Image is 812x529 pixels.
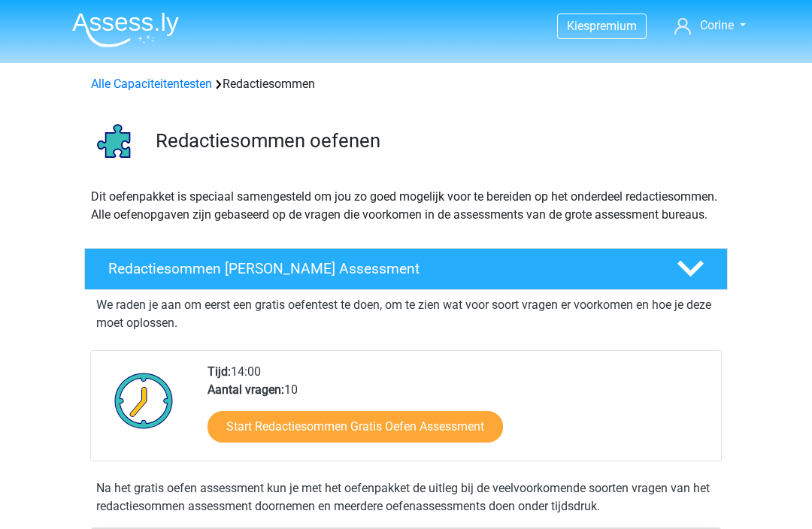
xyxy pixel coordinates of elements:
[96,296,716,332] p: We raden je aan om eerst een gratis oefentest te doen, om te zien wat voor soort vragen er voorko...
[196,363,720,461] div: 14:00 10
[108,260,653,277] h4: Redactiesommen [PERSON_NAME] Assessment
[208,411,503,443] a: Start Redactiesommen Gratis Oefen Assessment
[91,77,212,91] a: Alle Capaciteitentesten
[589,19,637,33] span: premium
[208,382,284,397] b: Aantal vragen:
[558,16,646,36] a: Kiespremium
[85,75,727,93] div: Redactiesommen
[668,17,752,35] a: Corine
[700,18,734,32] span: Corine
[72,12,179,47] img: Assessly
[208,364,231,379] b: Tijd:
[85,111,149,175] img: redactiesommen
[91,188,721,224] p: Dit oefenpakket is speciaal samengesteld om jou zo goed mogelijk voor te bereiden op het onderdee...
[90,479,722,515] div: Na het gratis oefen assessment kun je met het oefenpakket de uitleg bij de veelvoorkomende soorte...
[106,363,182,438] img: Klok
[78,248,734,290] a: Redactiesommen [PERSON_NAME] Assessment
[567,19,589,33] span: Kies
[156,129,716,153] h3: Redactiesommen oefenen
